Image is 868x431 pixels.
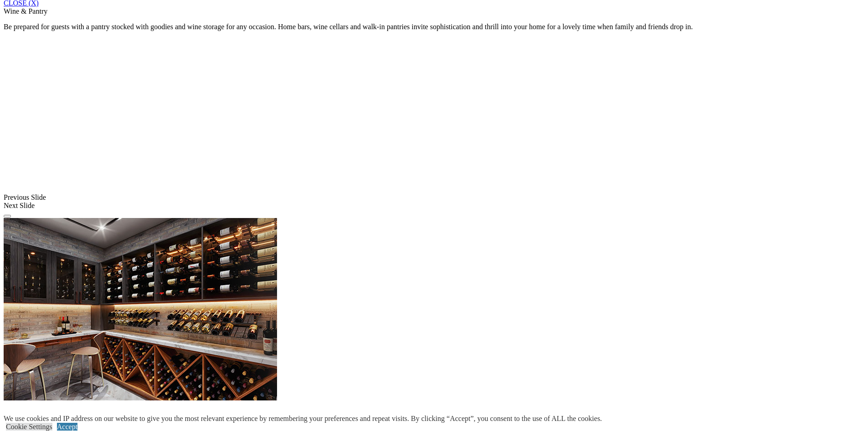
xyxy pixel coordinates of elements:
div: Next Slide [4,202,864,210]
p: Be prepared for guests with a pantry stocked with goodies and wine storage for any occasion. Home... [4,23,864,31]
img: Banner for mobile view [4,218,277,400]
div: Previous Slide [4,193,864,202]
div: We use cookies and IP address on our website to give you the most relevant experience by remember... [4,415,602,423]
a: Cookie Settings [6,423,52,431]
button: Click here to pause slide show [4,215,11,218]
a: Accept [57,423,77,431]
span: Wine & Pantry [4,7,47,15]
